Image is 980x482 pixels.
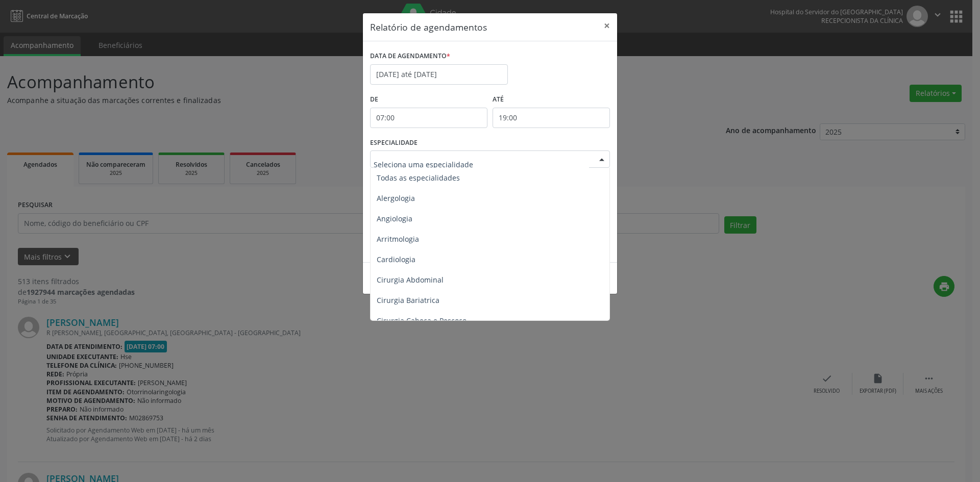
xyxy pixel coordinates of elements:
span: Cirurgia Abdominal [377,275,444,285]
h5: Relatório de agendamentos [370,20,487,34]
span: Cirurgia Bariatrica [377,295,439,305]
span: Angiologia [377,214,412,223]
input: Selecione o horário final [493,108,610,128]
input: Seleciona uma especialidade [374,154,589,174]
label: De [370,92,487,108]
span: Cardiologia [377,255,415,264]
span: Arritmologia [377,234,419,244]
span: Cirurgia Cabeça e Pescoço [377,316,467,325]
span: Alergologia [377,193,415,203]
span: Todas as especialidades [377,173,460,183]
label: ESPECIALIDADE [370,135,418,151]
input: Selecione o horário inicial [370,108,487,128]
label: DATA DE AGENDAMENTO [370,48,450,64]
button: Close [597,13,617,38]
label: ATÉ [493,92,610,108]
input: Selecione uma data ou intervalo [370,64,508,85]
